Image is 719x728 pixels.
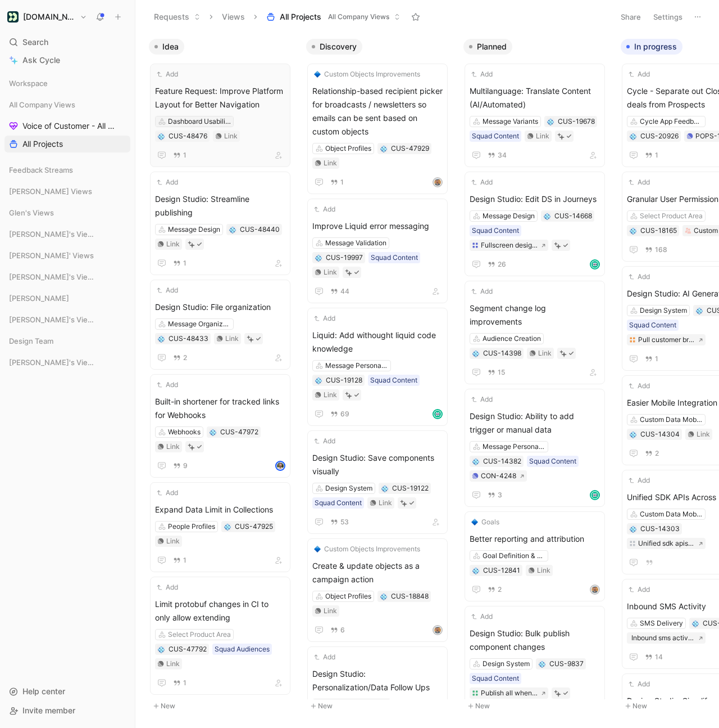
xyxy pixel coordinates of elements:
div: [PERSON_NAME]' Views [4,247,130,264]
button: Add [470,286,494,297]
span: Design Studio: Ability to add trigger or manual data [470,410,600,437]
div: CUS-47972 [220,426,258,438]
span: In progress [634,41,677,52]
span: 168 [655,246,667,253]
span: All Company Views [9,99,75,110]
div: CUS-14382 [483,456,521,467]
div: Inbound sms activity [631,632,695,644]
a: AddImprove Liquid error messagingMessage ValidationSquad ContentLink44 [307,199,448,303]
span: Design Studio: Edit DS in Journeys [470,192,600,206]
button: Views [217,8,250,25]
button: Add [470,177,494,188]
h1: [DOMAIN_NAME] [23,12,75,22]
div: Custom Data Mobile Integrations [640,414,703,425]
span: 34 [498,152,507,159]
img: 💠 [380,594,387,600]
div: Link [225,333,239,344]
div: Design System [325,483,372,494]
span: Planned [477,41,507,52]
button: 1 [171,257,189,269]
span: 26 [498,261,506,268]
button: 53 [328,516,351,528]
a: AddSegment change log improvementsAudience CreationLink15 [465,281,605,384]
div: Custom Data Mobile Integrations [640,509,703,520]
button: 💠 [380,145,388,152]
span: 44 [340,288,349,295]
button: 💠 [543,212,551,220]
a: 🔷Custom Objects ImprovementsCreate & update objects as a campaign actionObject ProfilesLink6avatar [307,538,448,642]
a: AddLiquid: Add withought liquid code knowledgeMessage PersonalizationSquad ContentLink69avatar [307,308,448,426]
span: 1 [183,557,186,564]
div: Search [4,34,130,51]
img: 💠 [224,524,231,531]
div: Link [166,239,180,250]
button: 💠 [380,592,388,600]
span: Feedback Streams [9,164,73,176]
button: 💠 [315,254,322,262]
a: AddDesign Studio: File organizationMessage OrganizationLink2 [150,280,290,370]
div: Squad Content [370,375,417,386]
button: Add [155,285,180,296]
div: [PERSON_NAME]'s Views [4,354,130,371]
div: Message Design [168,224,220,235]
span: Search [22,35,48,49]
div: Link [224,131,238,142]
a: 🔷Custom Objects ImprovementsRelationship-based recipient picker for broadcasts / newsletters so e... [307,64,448,194]
span: 1 [655,152,658,159]
div: Object Profiles [325,143,371,154]
div: CUS-14668 [554,210,592,222]
div: SMS Delivery [640,618,683,629]
div: Link [324,158,337,169]
img: 💠 [692,621,699,627]
img: 💠 [472,350,479,357]
button: In progress [621,39,682,55]
button: Add [155,582,180,593]
span: All Company Views [328,11,389,23]
div: Unified sdk apis across platforms [638,538,695,549]
img: 💠 [158,336,165,343]
a: AddDesign Studio: Save components visuallyDesign SystemSquad ContentLink53 [307,430,448,534]
button: Add [627,271,652,282]
span: [PERSON_NAME]'s Views [9,271,97,282]
img: avatar [276,462,284,470]
div: CUS-14398 [483,348,521,359]
a: AddDesign Studio: Bulk publish component changesDesign SystemSquad ContentPublish all when editin... [465,606,605,724]
div: CUS-19678 [558,116,595,127]
div: Squad Content [371,252,418,263]
div: CUS-48433 [169,333,208,344]
div: [PERSON_NAME]'s Views [4,268,130,285]
button: 💠 [629,227,637,235]
div: [PERSON_NAME]'s Views [4,311,130,328]
button: 69 [328,408,352,420]
img: 💠 [547,119,554,125]
button: 15 [485,366,507,379]
span: 3 [498,492,502,498]
img: 💠 [158,133,165,140]
button: Add [627,584,652,595]
div: Squad Content [472,131,519,142]
div: 💠 [695,307,703,314]
span: Multilanguage: Translate Content (AI/Automated) [470,84,600,111]
button: 💠 [229,226,236,233]
img: 💠 [381,486,388,492]
span: 1 [183,152,186,159]
span: 15 [498,369,505,376]
div: Squad Content [315,497,362,509]
a: 🔷GoalsBetter reporting and attributionGoal Definition & AttributionLink2avatar [465,511,605,601]
button: Add [312,313,337,324]
button: Planned [463,39,512,55]
div: Link [166,441,180,452]
div: Goal Definition & Attribution [483,550,545,561]
button: Add [312,435,337,447]
button: Add [627,475,652,486]
span: Expand Data Limit in Collections [155,503,285,516]
div: CUS-14304 [640,429,680,440]
a: AddBuilt-in shortener for tracked links for WebhooksWebhooksLink9avatar [150,374,290,478]
img: avatar [434,626,442,634]
button: 💠 [315,376,322,384]
span: [PERSON_NAME]'s Views [9,228,97,240]
div: CUS-18165 [640,225,677,236]
button: 🔷Custom Objects Improvements [312,69,422,80]
button: 🔷Custom Objects Improvements [312,543,422,555]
